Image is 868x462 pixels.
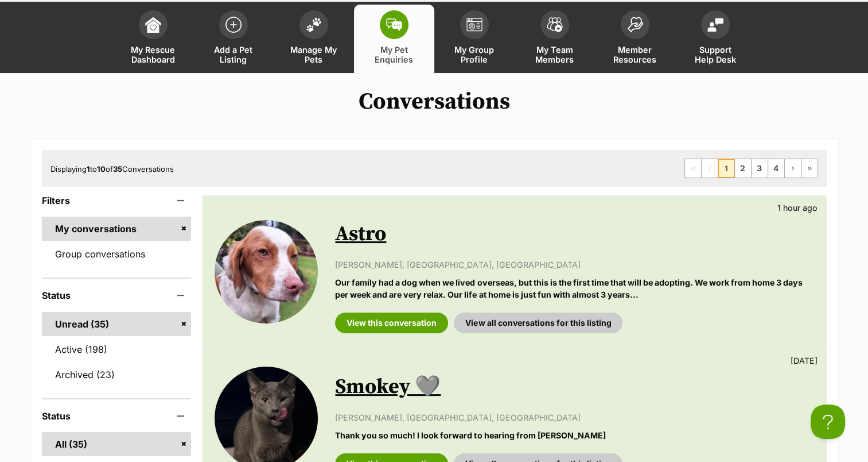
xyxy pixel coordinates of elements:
[193,5,274,73] a: Add a Pet Listing
[791,355,818,367] p: [DATE]
[42,411,192,421] header: Status
[529,45,581,64] span: My Team Members
[707,18,723,32] img: help-desk-icon-fdf02630f3aa405de69fd3d07c3f3aa587a6932b1a1747fa1d2bba05be0121f9.svg
[609,45,661,64] span: Member Resources
[685,159,701,178] span: First page
[335,411,814,423] p: [PERSON_NAME], [GEOGRAPHIC_DATA], [GEOGRAPHIC_DATA]
[50,164,174,174] span: Displaying to of Conversations
[42,195,192,206] header: Filters
[225,17,242,33] img: add-pet-listing-icon-0afa8454b4691262ce3f59096e99ab1cd57d4a30225e0717b998d2c9b9846f56.svg
[97,164,106,174] strong: 10
[595,5,675,73] a: Member Resources
[215,220,318,324] img: Astro
[335,374,441,400] a: Smokey 🩶
[690,45,741,64] span: Support Help Desk
[42,363,192,387] a: Archived (23)
[785,159,801,178] a: Next page
[752,159,768,178] a: Page 3
[434,5,515,73] a: My Group Profile
[735,159,751,178] a: Page 2
[335,221,386,247] a: Astro
[547,17,563,32] img: team-members-icon-5396bd8760b3fe7c0b43da4ab00e1e3bb1a5d9ba89233759b79545d2d3fc5d0d.svg
[811,405,845,439] iframe: Help Scout Beacon - Open
[368,45,420,64] span: My Pet Enquiries
[386,18,402,31] img: pet-enquiries-icon-7e3ad2cf08bfb03b45e93fb7055b45f3efa6380592205ae92323e6603595dc1f.svg
[335,313,448,333] a: View this conversation
[145,17,161,33] img: dashboard-icon-eb2f2d2d3e046f16d808141f083e7271f6b2e854fb5c12c21221c1fb7104beca.svg
[42,242,192,266] a: Group conversations
[208,45,259,64] span: Add a Pet Listing
[684,159,818,178] nav: Pagination
[718,159,734,178] span: Page 1
[42,312,192,336] a: Unread (35)
[42,290,192,301] header: Status
[42,432,192,456] a: All (35)
[87,164,90,174] strong: 1
[454,313,622,333] a: View all conversations for this listing
[515,5,595,73] a: My Team Members
[354,5,434,73] a: My Pet Enquiries
[288,45,340,64] span: Manage My Pets
[335,259,814,271] p: [PERSON_NAME], [GEOGRAPHIC_DATA], [GEOGRAPHIC_DATA]
[127,45,179,64] span: My Rescue Dashboard
[42,337,192,361] a: Active (198)
[113,164,122,174] strong: 35
[702,159,718,178] span: Previous page
[777,202,818,214] p: 1 hour ago
[274,5,354,73] a: Manage My Pets
[42,217,192,241] a: My conversations
[449,45,500,64] span: My Group Profile
[335,276,814,301] p: Our family had a dog when we lived overseas, but this is the first time that will be adopting. We...
[801,159,818,178] a: Last page
[306,17,322,32] img: manage-my-pets-icon-02211641906a0b7f246fdf0571729dbe1e7629f14944591b6c1af311fb30b64b.svg
[335,429,814,441] p: Thank you so much! I look forward to hearing from [PERSON_NAME]
[768,159,784,178] a: Page 4
[113,5,193,73] a: My Rescue Dashboard
[466,18,482,32] img: group-profile-icon-3fa3cf56718a62981997c0bc7e787c4b2cf8bcc04b72c1350f741eb67cf2f40e.svg
[675,5,756,73] a: Support Help Desk
[627,17,643,32] img: member-resources-icon-8e73f808a243e03378d46382f2149f9095a855e16c252ad45f914b54edf8863c.svg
